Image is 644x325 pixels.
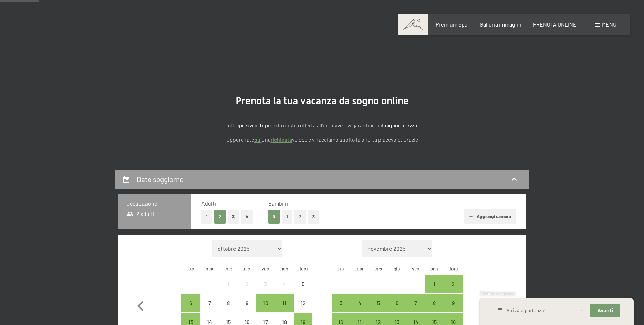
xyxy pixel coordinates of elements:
abbr: sabato [430,265,438,271]
div: arrivo/check-in possibile [369,294,387,312]
div: 5 [294,281,312,298]
div: Sat Nov 01 2025 [425,275,444,293]
div: 4 [276,281,293,298]
button: 1 [282,210,292,224]
button: 3 [228,210,239,224]
abbr: venerdì [412,265,419,271]
a: richiesta [271,136,292,143]
button: 1 [201,210,212,224]
div: arrivo/check-in non effettuabile [238,294,256,312]
div: arrivo/check-in non effettuabile [219,294,238,312]
div: arrivo/check-in possibile [388,294,406,312]
abbr: mercoledì [224,265,232,271]
div: 8 [220,300,237,317]
div: 6 [388,300,406,317]
div: Fri Oct 03 2025 [256,275,275,293]
span: Adulti [201,200,216,207]
span: Avanti [598,307,613,314]
div: 6 [182,300,199,317]
div: 12 [294,300,312,317]
abbr: lunedì [337,265,344,271]
div: Thu Nov 06 2025 [388,294,406,312]
abbr: venerdì [262,265,269,271]
div: Fri Oct 10 2025 [256,294,275,312]
div: arrivo/check-in possibile [425,275,444,293]
div: Mon Nov 03 2025 [332,294,350,312]
abbr: domenica [298,265,308,271]
div: 1 [426,281,443,298]
abbr: martedì [206,265,214,271]
div: 5 [370,300,387,317]
h2: Date soggiorno [137,175,184,184]
abbr: mercoledì [374,265,383,271]
button: 3 [308,210,319,224]
div: arrivo/check-in possibile [181,294,200,312]
button: Aggiungi camera [464,209,516,224]
div: Sat Nov 08 2025 [425,294,444,312]
abbr: sabato [281,265,288,271]
div: arrivo/check-in non effettuabile [200,294,219,312]
div: Sun Nov 02 2025 [444,275,463,293]
div: arrivo/check-in non effettuabile [219,275,238,293]
div: arrivo/check-in possibile [275,294,294,312]
div: arrivo/check-in non effettuabile [294,275,312,293]
div: 8 [426,300,443,317]
div: arrivo/check-in possibile [332,294,350,312]
div: Thu Oct 02 2025 [238,275,256,293]
span: Richiesta express [480,291,515,296]
div: 9 [238,300,256,317]
div: 7 [407,300,424,317]
button: 2 [294,210,306,224]
div: Wed Nov 05 2025 [369,294,387,312]
div: 11 [276,300,293,317]
abbr: giovedì [244,265,250,271]
div: Tue Oct 07 2025 [200,294,219,312]
a: quì [254,136,262,143]
div: 7 [201,300,218,317]
div: Mon Oct 06 2025 [181,294,200,312]
button: 2 [214,210,226,224]
div: 2 [238,281,256,298]
p: Oppure fate una veloce e vi facciamo subito la offerta piacevole. Grazie [150,135,494,144]
div: arrivo/check-in possibile [425,294,444,312]
strong: miglior prezzo [383,122,417,128]
div: arrivo/check-in possibile [350,294,369,312]
div: 2 [445,281,462,298]
span: Prenota la tua vacanza da sogno online [236,95,409,107]
p: Tutti i con la nostra offerta all'incusive e vi garantiamo il ! [150,121,494,130]
span: 2 adulti [126,210,154,218]
div: arrivo/check-in non effettuabile [294,294,312,312]
div: arrivo/check-in possibile [406,294,425,312]
div: 4 [351,300,368,317]
a: PRENOTA ONLINE [533,21,577,28]
a: Galleria immagini [480,21,521,28]
button: 4 [241,210,253,224]
a: Premium Spa [436,21,467,28]
button: 0 [268,210,280,224]
div: 9 [445,300,462,317]
div: Fri Nov 07 2025 [406,294,425,312]
div: Sat Oct 04 2025 [275,275,294,293]
span: Menu [602,21,616,28]
button: Avanti [590,304,620,318]
div: Sun Oct 05 2025 [294,275,312,293]
div: Wed Oct 08 2025 [219,294,238,312]
abbr: domenica [448,265,458,271]
div: arrivo/check-in possibile [444,275,463,293]
div: 10 [257,300,274,317]
div: arrivo/check-in possibile [256,294,275,312]
abbr: giovedì [394,265,400,271]
div: Thu Oct 09 2025 [238,294,256,312]
div: Tue Nov 04 2025 [350,294,369,312]
abbr: lunedì [188,265,194,271]
h3: Occupazione [126,200,183,207]
div: arrivo/check-in non effettuabile [256,275,275,293]
div: arrivo/check-in non effettuabile [238,275,256,293]
div: 1 [220,281,237,298]
div: Sat Oct 11 2025 [275,294,294,312]
div: 3 [257,281,274,298]
span: Bambini [268,200,288,207]
div: arrivo/check-in non effettuabile [275,275,294,293]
